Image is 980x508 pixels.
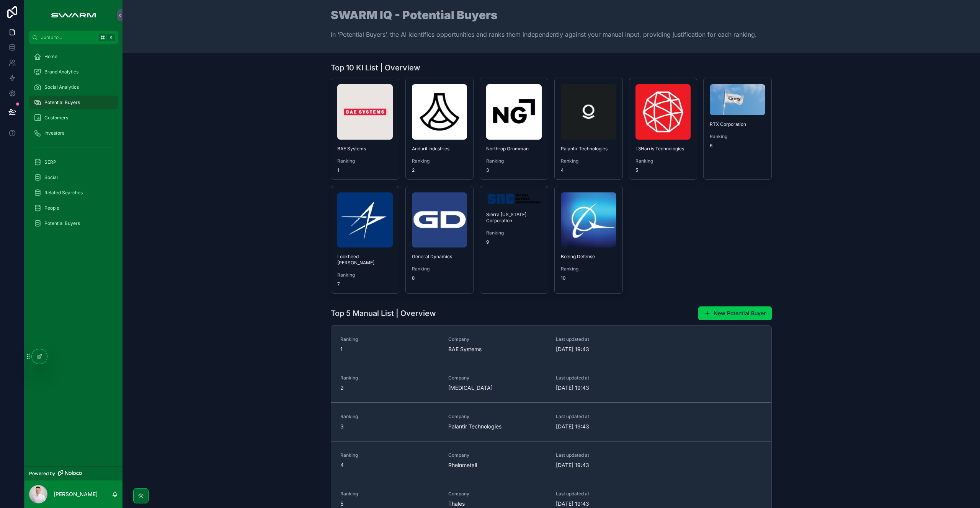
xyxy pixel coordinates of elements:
[710,121,765,127] span: RTX Corporation
[448,375,547,381] span: Company
[486,239,542,245] span: 9
[556,452,655,458] span: Last updated at
[703,78,772,180] a: RTX CorporationRanking6
[29,201,118,215] a: People
[554,186,623,294] a: Boeing DefenseRanking10
[29,65,118,79] a: Brand Analytics
[448,384,547,392] span: [MEDICAL_DATA]
[29,50,118,63] a: Home
[29,80,118,94] a: Social Analytics
[448,500,547,508] span: Thales
[448,452,547,458] span: Company
[29,31,118,44] button: Jump to...K
[44,220,80,226] span: Potential Buyers
[44,99,80,106] span: Potential Buyers
[486,192,542,205] img: sncorp.com
[561,192,616,248] img: boeing.com
[340,423,439,430] span: 3
[340,375,439,381] span: Ranking
[556,491,655,497] span: Last updated at
[331,403,771,441] a: Ranking3CompanyPalantir TechnologiesLast updated at[DATE] 19:43
[41,34,96,41] span: Jump to...
[337,254,393,266] span: Lockheed [PERSON_NAME]
[24,466,122,480] a: Powered by
[561,146,616,152] span: Palantir Technologies
[44,174,58,181] span: Social
[561,84,616,140] img: palantir.com
[331,78,399,180] a: BAE SystemsRanking1
[486,158,542,164] span: Ranking
[331,30,757,39] p: In ‘Potential Buyers’, the AI identifies opportunities and ranks them independently against your ...
[340,452,439,458] span: Ranking
[448,345,547,353] span: BAE Systems
[337,146,393,152] span: BAE Systems
[337,167,393,173] span: 1
[337,84,393,140] img: baesystems.com
[340,336,439,342] span: Ranking
[556,461,655,469] span: [DATE] 19:43
[412,266,467,272] span: Ranking
[480,186,548,294] a: Sierra [US_STATE] CorporationRanking9
[44,130,64,136] span: Investors
[561,254,616,260] span: Boeing Defense
[556,336,655,342] span: Last updated at
[629,78,697,180] a: L3Harris TechnologiesRanking5
[29,155,118,169] a: SERP
[710,143,765,149] span: 6
[331,441,771,480] a: Ranking4CompanyRheinmetallLast updated at[DATE] 19:43
[337,281,393,287] span: 7
[29,111,118,125] a: Customers
[331,186,399,294] a: Lockheed [PERSON_NAME]Ranking7
[412,158,467,164] span: Ranking
[448,336,547,342] span: Company
[44,190,83,196] span: Related Searches
[486,146,542,152] span: Northrop Grumman
[331,326,771,364] a: Ranking1CompanyBAE SystemsLast updated at[DATE] 19:43
[698,306,772,320] button: New Potential Buyer
[561,275,616,281] span: 10
[340,491,439,497] span: Ranking
[337,192,393,248] img: lockheedmartin.com
[412,146,467,152] span: Anduril Industries
[412,275,467,281] span: 8
[331,308,436,319] h1: Top 5 Manual List | Overview
[44,159,56,165] span: SERP
[340,345,439,353] span: 1
[29,217,118,230] a: Potential Buyers
[405,78,474,180] a: Anduril IndustriesRanking2
[486,230,542,236] span: Ranking
[448,461,547,469] span: Rheinmetall
[448,423,547,430] span: Palantir Technologies
[24,44,122,240] div: scrollable content
[44,84,79,90] span: Social Analytics
[448,491,547,497] span: Company
[561,158,616,164] span: Ranking
[556,384,655,392] span: [DATE] 19:43
[556,345,655,353] span: [DATE] 19:43
[340,461,439,469] span: 4
[331,9,757,21] h1: SWARM IQ - Potential Buyers
[412,84,467,140] img: anduril.com
[556,414,655,420] span: Last updated at
[337,158,393,164] span: Ranking
[486,84,542,140] img: northropgrumman.com
[29,126,118,140] a: Investors
[635,84,691,140] img: l3harris.com
[44,54,57,60] span: Home
[480,78,548,180] a: Northrop GrummanRanking3
[340,414,439,420] span: Ranking
[635,167,691,173] span: 5
[635,158,691,164] span: Ranking
[44,115,68,121] span: Customers
[448,414,547,420] span: Company
[54,490,98,498] p: [PERSON_NAME]
[29,171,118,184] a: Social
[710,134,765,140] span: Ranking
[635,146,691,152] span: L3Harris Technologies
[556,500,655,508] span: [DATE] 19:43
[556,423,655,430] span: [DATE] 19:43
[29,471,55,477] span: Powered by
[412,254,467,260] span: General Dynamics
[554,78,623,180] a: Palantir TechnologiesRanking4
